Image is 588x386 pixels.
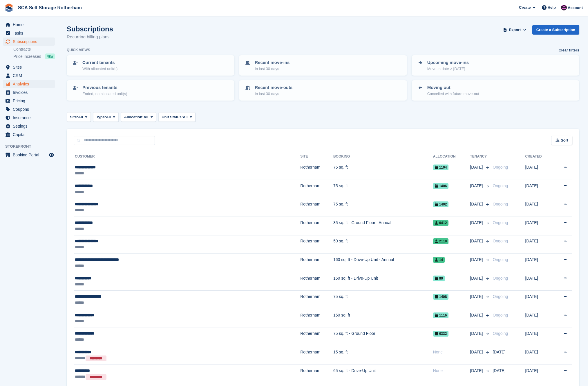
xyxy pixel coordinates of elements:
[427,84,479,91] p: Moving out
[493,165,508,169] span: Ongoing
[67,81,234,100] a: Previous tenants Ended, no allocated unit(s)
[493,239,508,243] span: Ongoing
[3,29,55,37] a: menu
[3,131,55,139] a: menu
[300,180,333,198] td: Rotherham
[470,238,484,244] span: [DATE]
[300,161,333,180] td: Rotherham
[548,5,556,10] span: Help
[493,294,508,299] span: Ongoing
[13,53,55,60] a: Price increases NEW
[433,165,449,170] span: 1104
[333,328,433,346] td: 75 sq. ft - Ground Floor
[67,56,234,75] a: Current tenants With allocated unit(s)
[558,47,579,53] a: Clear filters
[45,53,55,59] div: NEW
[525,235,552,254] td: [DATE]
[493,202,508,206] span: Ongoing
[3,21,55,29] a: menu
[3,151,55,159] a: menu
[470,312,484,318] span: [DATE]
[82,66,117,72] p: With allocated unit(s)
[13,21,48,29] span: Home
[333,346,433,365] td: 15 sq. ft
[3,97,55,105] a: menu
[433,257,445,263] span: 14
[509,27,521,33] span: Export
[13,151,48,159] span: Booking Portal
[568,5,583,11] span: Account
[255,91,292,97] p: In last 30 days
[13,131,48,139] span: Capital
[470,152,490,161] th: Tenancy
[470,294,484,300] span: [DATE]
[13,29,48,37] span: Tasks
[3,114,55,122] a: menu
[67,34,113,40] p: Recurring billing plans
[433,294,449,300] span: 1408
[433,331,449,337] span: 0332
[470,164,484,170] span: [DATE]
[333,180,433,198] td: 75 sq. ft
[427,59,469,66] p: Upcoming move-ins
[333,152,433,161] th: Booking
[433,276,445,281] span: 90
[13,72,48,80] span: CRM
[470,368,484,374] span: [DATE]
[433,201,449,207] span: 1402
[300,254,333,272] td: Rotherham
[183,114,188,120] span: All
[333,272,433,291] td: 160 sq. ft - Drive-Up Unit
[525,364,552,383] td: [DATE]
[427,91,479,97] p: Cancelled with future move-out
[493,368,505,373] span: [DATE]
[525,161,552,180] td: [DATE]
[67,112,91,122] button: Site: All
[158,112,195,122] button: Unit Status: All
[13,37,48,46] span: Subscriptions
[300,152,333,161] th: Site
[82,91,127,97] p: Ended, no allocated unit(s)
[470,257,484,263] span: [DATE]
[3,122,55,130] a: menu
[67,47,90,53] h6: Quick views
[427,66,469,72] p: Move-in date > [DATE]
[3,105,55,113] a: menu
[300,272,333,291] td: Rotherham
[333,198,433,217] td: 75 sq. ft
[300,198,333,217] td: Rotherham
[433,220,449,226] span: 0412
[13,47,55,52] a: Contracts
[470,201,484,207] span: [DATE]
[5,144,58,149] span: Storefront
[502,25,528,35] button: Export
[412,56,579,75] a: Upcoming move-ins Move-in date > [DATE]
[13,88,48,96] span: Invoices
[493,313,508,317] span: Ongoing
[300,291,333,309] td: Rotherham
[493,276,508,280] span: Ongoing
[93,112,119,122] button: Type: All
[13,122,48,130] span: Settings
[333,254,433,272] td: 160 sq. ft - Drive-Up Unit - Annual
[106,114,111,120] span: All
[144,114,149,120] span: All
[3,80,55,88] a: menu
[493,350,505,354] span: [DATE]
[525,152,552,161] th: Created
[5,3,13,12] img: stora-icon-8386f47178a22dfd0bd8f6a31ec36ba5ce8667c1dd55bd0f319d3a0aa187defe.svg
[300,217,333,235] td: Rotherham
[493,257,508,262] span: Ongoing
[3,72,55,80] a: menu
[78,114,83,120] span: All
[48,151,55,158] a: Preview store
[525,254,552,272] td: [DATE]
[412,81,579,100] a: Moving out Cancelled with future move-out
[333,309,433,328] td: 150 sq. ft
[470,275,484,281] span: [DATE]
[433,152,470,161] th: Allocation
[525,346,552,365] td: [DATE]
[300,235,333,254] td: Rotherham
[82,59,117,66] p: Current tenants
[121,112,156,122] button: Allocation: All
